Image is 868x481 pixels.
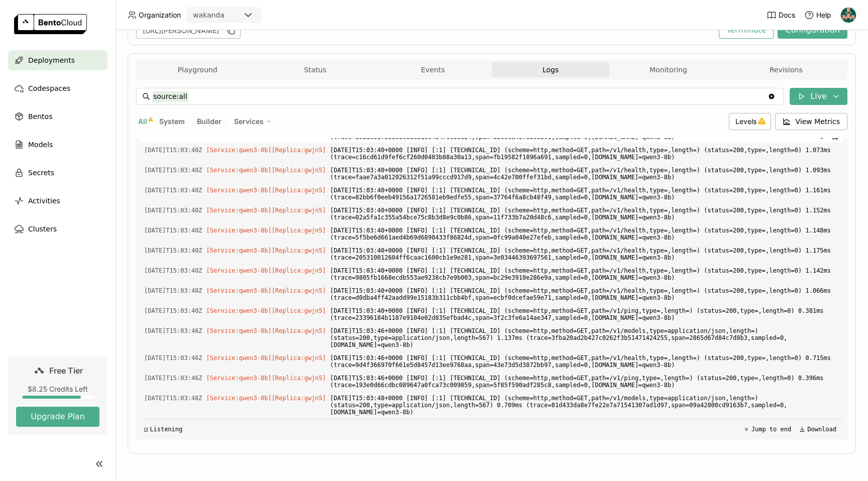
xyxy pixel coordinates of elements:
span: [DATE]T15:03:40+0000 [INFO] [:1] [TECHNICAL_ID] (scheme=http,method=GET,path=/v1/health,type=,len... [330,285,839,303]
span: [DATE]T15:03:40+0000 [INFO] [:1] [TECHNICAL_ID] (scheme=http,method=GET,path=/v1/health,type=,len... [330,185,839,203]
a: Docs [767,10,795,20]
span: 2025-08-22T15:03:48.909Z [144,393,202,404]
span: System [159,117,185,126]
button: Playground [139,62,256,77]
svg: Clear value [768,92,776,100]
span: [Replica:gwjn5] [272,247,326,254]
span: [Replica:gwjn5] [272,375,326,382]
span: [DATE]T15:03:40+0000 [INFO] [:1] [TECHNICAL_ID] (scheme=http,method=GET,path=/v1/health,type=,len... [330,265,839,283]
span: [Service:qwen3-8b] [206,307,272,314]
span: [Service:qwen3-8b] [206,247,272,254]
span: [DATE]T15:03:40+0000 [INFO] [:1] [TECHNICAL_ID] (scheme=http,method=GET,path=/v1/health,type=,len... [330,225,839,243]
div: Levels [729,113,771,130]
span: 2025-08-22T15:03:40.136Z [144,145,202,156]
span: 2025-08-22T15:03:40.150Z [144,285,202,296]
span: [Service:qwen3-8b] [206,147,272,154]
span: Services [234,117,264,126]
span: 2025-08-22T15:03:40.146Z [144,245,202,256]
span: Docs [779,11,795,20]
span: [Replica:gwjn5] [272,147,326,154]
span: Free Tier [49,366,83,376]
span: [Replica:gwjn5] [272,267,326,274]
span: [DATE]T15:03:40+0000 [INFO] [:1] [TECHNICAL_ID] (scheme=http,method=GET,path=/v1/health,type=,len... [330,165,839,183]
span: [DATE]T15:03:46+0000 [INFO] [:1] [TECHNICAL_ID] (scheme=http,method=GET,path=/v1/ping,type=,lengt... [330,373,839,391]
span: [DATE]T15:03:40+0000 [INFO] [:1] [TECHNICAL_ID] (scheme=http,method=GET,path=/v1/ping,type=,lengt... [330,305,839,323]
div: [URL][PERSON_NAME] [136,23,241,39]
a: Codespaces [8,78,107,98]
span: 2025-08-22T15:03:40.140Z [144,185,202,196]
button: Builder [195,115,224,128]
input: Selected wakanda. [226,11,227,21]
span: [DATE]T15:03:40+0000 [INFO] [:1] [TECHNICAL_ID] (scheme=http,method=GET,path=/v1/health,type=,len... [330,145,839,163]
span: [Service:qwen3-8b] [206,187,272,194]
a: Models [8,135,107,155]
button: Revisions [727,62,845,77]
span: Secrets [28,167,54,179]
span: [Service:qwen3-8b] [206,327,272,334]
span: [DATE]T15:03:40+0000 [INFO] [:1] [TECHNICAL_ID] (scheme=http,method=GET,path=/v1/health,type=,len... [330,205,839,223]
span: [Replica:gwjn5] [272,307,326,314]
span: ◲ [144,426,148,433]
span: 2025-08-22T15:03:40.148Z [144,265,202,276]
div: Services [228,113,278,130]
div: $8.25 Credits Left [16,385,99,394]
span: 2025-08-22T15:03:40.138Z [144,165,202,176]
span: Activities [28,195,60,207]
span: [Service:qwen3-8b] [206,375,272,382]
button: View Metrics [775,113,848,130]
span: [DATE]T15:03:40+0000 [INFO] [:1] [TECHNICAL_ID] (scheme=http,method=GET,path=/v1/health,type=,len... [330,245,839,263]
span: [DATE]T15:03:48+0000 [INFO] [:1] [TECHNICAL_ID] (scheme=http,method=GET,path=/v1/models,type=appl... [330,393,839,418]
button: Monitoring [609,62,727,77]
a: Deployments [8,50,107,70]
span: [Replica:gwjn5] [272,207,326,214]
a: Activities [8,191,107,211]
span: [Service:qwen3-8b] [206,287,272,294]
button: All [136,115,149,128]
a: Free Tier$8.25 Credits LeftUpgrade Plan [8,356,107,435]
div: wakanda [193,10,225,20]
span: [Service:qwen3-8b] [206,227,272,234]
button: System [157,115,187,128]
span: 2025-08-22T15:03:40.144Z [144,225,202,236]
span: Deployments [28,54,75,66]
span: [Service:qwen3-8b] [206,267,272,274]
span: [DATE]T15:03:46+0000 [INFO] [:1] [TECHNICAL_ID] (scheme=http,method=GET,path=/v1/models,type=appl... [330,325,839,350]
button: Status [256,62,374,77]
input: Search [152,88,768,104]
div: Help [804,10,831,20]
span: [Service:qwen3-8b] [206,167,272,174]
span: Models [28,139,53,151]
span: 2025-08-22T15:03:40.142Z [144,205,202,216]
span: Bentos [28,110,52,123]
a: Clusters [8,219,107,239]
span: 2025-08-22T15:03:40.156Z [144,305,202,316]
span: [Replica:gwjn5] [272,227,326,234]
span: [Replica:gwjn5] [272,327,326,334]
img: logo [14,14,87,34]
span: [Service:qwen3-8b] [206,207,272,214]
span: [Service:qwen3-8b] [206,354,272,362]
a: Secrets [8,163,107,183]
span: [Replica:gwjn5] [272,395,326,402]
span: [Replica:gwjn5] [272,287,326,294]
a: Bentos [8,106,107,127]
span: Builder [197,117,222,126]
span: Organization [139,11,181,20]
div: Listening [144,426,182,433]
span: View Metrics [796,116,840,127]
button: Upgrade Plan [16,407,99,427]
button: Download [796,423,839,435]
span: [Replica:gwjn5] [272,167,326,174]
span: Levels [735,117,756,126]
button: Terminate [719,22,774,39]
span: Codespaces [28,82,70,94]
span: Logs [542,65,559,74]
span: [DATE]T15:03:46+0000 [INFO] [:1] [TECHNICAL_ID] (scheme=http,method=GET,path=/v1/health,type=,len... [330,352,839,371]
span: 2025-08-22T15:03:46.373Z [144,352,202,364]
span: 2025-08-22T15:03:46.376Z [144,373,202,384]
button: Configuration [778,22,847,39]
span: Help [816,11,831,20]
span: All [138,117,147,126]
img: Titus Lim [841,8,856,23]
button: Jump to end [740,423,794,435]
